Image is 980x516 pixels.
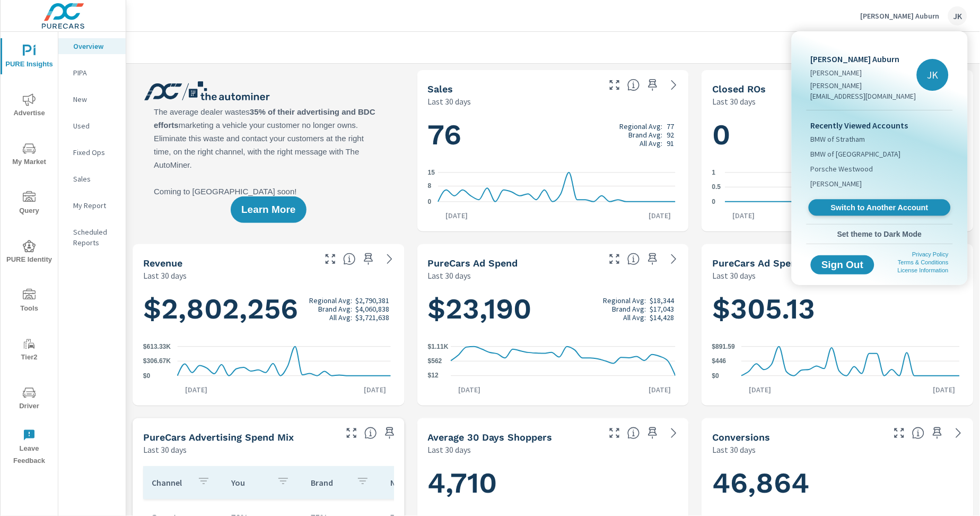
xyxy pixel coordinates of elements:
p: [PERSON_NAME] Auburn [811,53,917,65]
span: BMW of Stratham [811,134,865,144]
span: BMW of [GEOGRAPHIC_DATA] [811,149,901,159]
a: Terms & Conditions [898,259,949,265]
a: Privacy Policy [913,251,949,257]
div: JK [917,59,949,91]
span: Sign Out [819,260,866,270]
a: License Information [898,267,949,273]
span: Porsche Westwood [811,164,873,174]
p: [PERSON_NAME][EMAIL_ADDRESS][DOMAIN_NAME] [811,80,917,101]
span: Set theme to Dark Mode [811,229,949,239]
button: Sign Out [811,255,874,274]
a: Switch to Another Account [809,200,951,216]
button: Set theme to Dark Mode [807,225,953,244]
p: Recently Viewed Accounts [811,119,949,132]
span: [PERSON_NAME] [811,178,862,189]
p: [PERSON_NAME] [811,67,917,78]
span: Switch to Another Account [815,203,944,213]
